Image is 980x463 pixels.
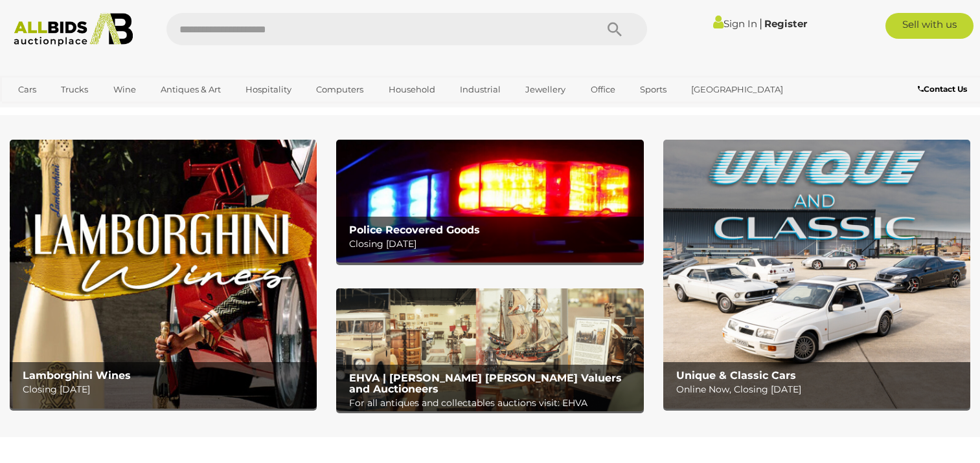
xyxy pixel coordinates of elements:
img: Unique & Classic Cars [663,140,970,409]
b: Unique & Classic Cars [676,369,796,382]
a: Police Recovered Goods Police Recovered Goods Closing [DATE] [336,140,643,263]
b: Contact Us [918,84,967,94]
a: Hospitality [237,79,300,100]
p: For all antiques and collectables auctions visit: EHVA [349,395,637,411]
img: Police Recovered Goods [336,140,643,263]
img: Allbids.com.au [7,13,139,47]
a: Sell with us [885,13,974,39]
a: Cars [10,79,45,100]
b: Police Recovered Goods [349,224,480,236]
span: | [759,16,762,30]
a: EHVA | Evans Hastings Valuers and Auctioneers EHVA | [PERSON_NAME] [PERSON_NAME] Valuers and Auct... [336,288,643,411]
p: Closing [DATE] [349,236,637,252]
a: Office [582,79,624,100]
b: Lamborghini Wines [23,369,131,382]
a: Sports [632,79,675,100]
button: Search [582,13,647,45]
a: Household [380,79,444,100]
p: Online Now, Closing [DATE] [676,382,964,398]
a: Jewellery [517,79,574,100]
img: Lamborghini Wines [10,140,317,409]
a: Industrial [451,79,509,100]
a: Sign In [713,17,757,30]
a: Trucks [52,79,97,100]
a: Antiques & Art [152,79,229,100]
p: Closing [DATE] [23,382,310,398]
a: Register [764,17,807,30]
a: Unique & Classic Cars Unique & Classic Cars Online Now, Closing [DATE] [663,140,970,409]
b: EHVA | [PERSON_NAME] [PERSON_NAME] Valuers and Auctioneers [349,372,622,396]
img: EHVA | Evans Hastings Valuers and Auctioneers [336,288,643,411]
a: Wine [105,79,144,100]
a: Contact Us [918,82,970,96]
a: Computers [308,79,372,100]
a: [GEOGRAPHIC_DATA] [683,79,792,100]
a: Lamborghini Wines Lamborghini Wines Closing [DATE] [10,140,317,409]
